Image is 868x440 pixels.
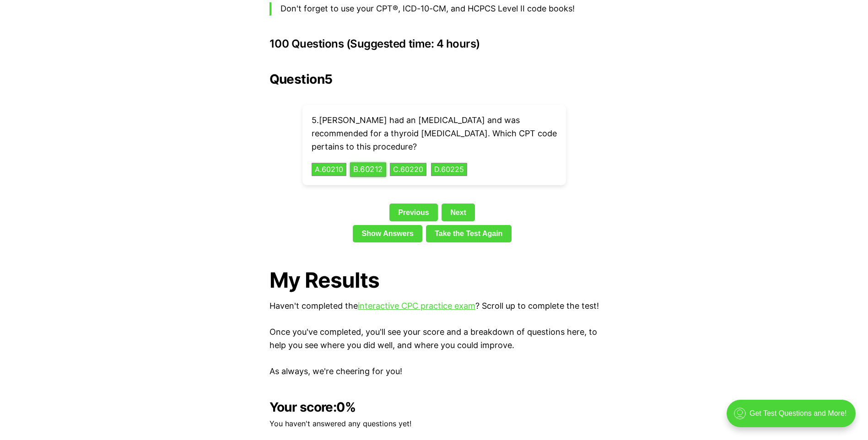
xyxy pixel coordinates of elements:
[358,301,475,311] a: interactive CPC practice exam
[270,365,599,378] p: As always, we're cheering for you!
[442,204,475,221] a: Next
[270,38,599,50] h3: 100 Questions (Suggested time: 4 hours)
[719,395,868,440] iframe: portal-trigger
[270,268,599,292] h1: My Results
[312,114,557,153] p: 5 . [PERSON_NAME] had an [MEDICAL_DATA] and was recommended for a thyroid [MEDICAL_DATA]. Which C...
[312,163,346,177] button: A.60210
[426,225,512,242] a: Take the Test Again
[270,2,599,16] blockquote: Don't forget to use your CPT®, ICD-10-CM, and HCPCS Level II code books!
[270,300,599,313] p: Haven't completed the ? Scroll up to complete the test!
[270,326,599,352] p: Once you've completed, you'll see your score and a breakdown of questions here, to help you see w...
[270,400,599,414] h2: Your score:
[270,418,599,430] p: You haven't answered any questions yet!
[431,163,467,177] button: D.60225
[350,162,386,177] button: B.60212
[389,204,438,221] a: Previous
[336,399,356,415] b: 0 %
[270,72,599,86] h2: Question 5
[390,163,426,177] button: C.60220
[353,225,422,242] a: Show Answers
